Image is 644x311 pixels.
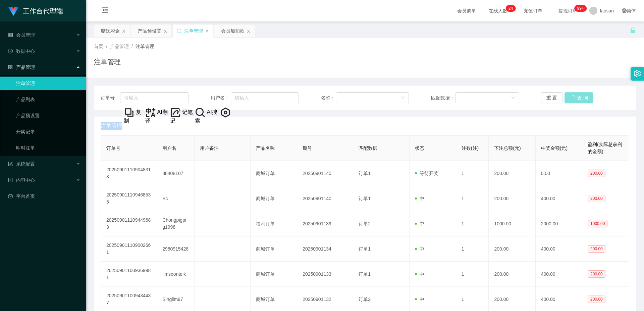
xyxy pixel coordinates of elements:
[588,170,605,177] span: 200.00
[575,5,587,12] sup: 1039
[157,161,194,186] td: 88408107
[415,221,424,226] span: 中
[359,246,371,252] span: 订单1
[170,107,181,118] img: note_menu_logo_v2.png
[431,94,455,101] span: 匹配数据：
[8,33,13,37] i: 图标: table
[588,245,605,253] span: 200.00
[251,262,297,287] td: 商城订单
[297,161,353,186] td: 20250901145
[359,171,371,176] span: 订单1
[489,236,535,262] td: 200.00
[415,271,424,277] span: 中
[231,92,299,103] input: 请输入
[588,296,605,303] span: 200.00
[508,5,511,12] p: 2
[124,107,135,118] img: +vywMD4W03sz8AcLhV9TmKVjsAAAAABJRU5ErkJggg==
[415,246,424,252] span: 中
[303,145,312,151] span: 期号
[297,236,353,262] td: 20250901134
[8,177,35,183] span: 内容中心
[359,271,371,277] span: 订单1
[489,186,535,211] td: 200.00
[456,161,489,186] td: 1
[634,70,641,77] i: 图标: setting
[541,145,568,151] span: 中奖金额(元)
[120,92,189,103] input: 请输入
[220,107,231,118] img: AivEMIV8KsPvPPD9SxUql4SH8QqllF07RjqtXqV5ygdJe4UlMEr3zb7XZL+lAGNfV6vZfL5R4VAYnRBZUUEhoFNTJsoqO0CbC...
[359,145,377,151] span: 匹配数据
[131,44,133,49] span: /
[8,7,19,16] img: logo.9652507e.png
[94,44,103,49] span: 首页
[8,48,35,54] span: 数据中心
[456,211,489,236] td: 1
[506,5,516,12] sup: 24
[588,142,622,154] span: 盈利(实际总获利的金额)
[136,44,154,49] span: 注单管理
[247,29,251,33] i: 图标: close
[489,211,535,236] td: 1000.00
[536,262,582,287] td: 400.00
[511,96,515,100] i: 图标: down
[536,211,582,236] td: 2000.00
[630,27,636,33] i: 图标: unlock
[8,189,80,203] a: 图标: dashboard平台首页
[251,161,297,186] td: 商城订单
[101,122,122,130] span: 注单管理
[541,92,562,103] button: 重 置
[101,262,157,287] td: 202509011009369981
[221,25,245,37] div: 会员加扣款
[251,236,297,262] td: 商城订单
[163,29,167,33] i: 图标: close
[321,94,336,101] span: 名称：
[205,29,209,33] i: 图标: close
[200,145,219,151] span: 用户备注
[359,297,371,302] span: 订单2
[101,94,120,101] span: 订单号：
[8,49,13,53] i: 图标: check-circle-o
[415,171,438,176] span: 等待开奖
[588,270,605,278] span: 200.00
[16,125,80,138] a: 开奖记录
[16,77,80,90] a: 注单管理
[456,186,489,211] td: 1
[138,25,161,37] div: 产品预设置
[106,145,120,151] span: 订单号
[94,0,117,22] i: 图标: menu-fold
[177,29,181,33] i: 图标: sync
[8,65,13,70] i: 图标: appstore-o
[622,8,627,13] i: 图标: global
[16,109,80,122] a: 产品预设置
[256,145,275,151] span: 产品名称
[489,262,535,287] td: 200.00
[16,141,80,154] a: 即时注单
[8,32,35,38] span: 会员管理
[8,162,13,166] i: 图标: form
[101,186,157,211] td: 202509011109468535
[415,297,424,302] span: 中
[157,262,194,287] td: limsoonteik
[536,186,582,211] td: 400.00
[588,220,607,227] span: 1000.00
[157,236,194,262] td: 2980915428
[401,96,405,100] i: 图标: down
[462,145,479,151] span: 注数(注)
[494,145,521,151] span: 下注总额(元)
[8,178,13,182] i: 图标: profile
[415,196,424,201] span: 中
[8,161,35,167] span: 系统配置
[511,5,513,12] p: 4
[8,8,63,13] a: 工作台代理端
[297,186,353,211] td: 20250901140
[555,8,581,13] span: 提现订单
[588,195,605,202] span: 200.00
[101,211,157,236] td: 202509011109449683
[456,236,489,262] td: 1
[211,94,231,101] span: 用户名：
[157,186,194,211] td: Sc
[106,44,107,49] span: /
[485,8,511,13] span: 在线人数
[359,196,371,201] span: 订单1
[162,145,176,151] span: 用户名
